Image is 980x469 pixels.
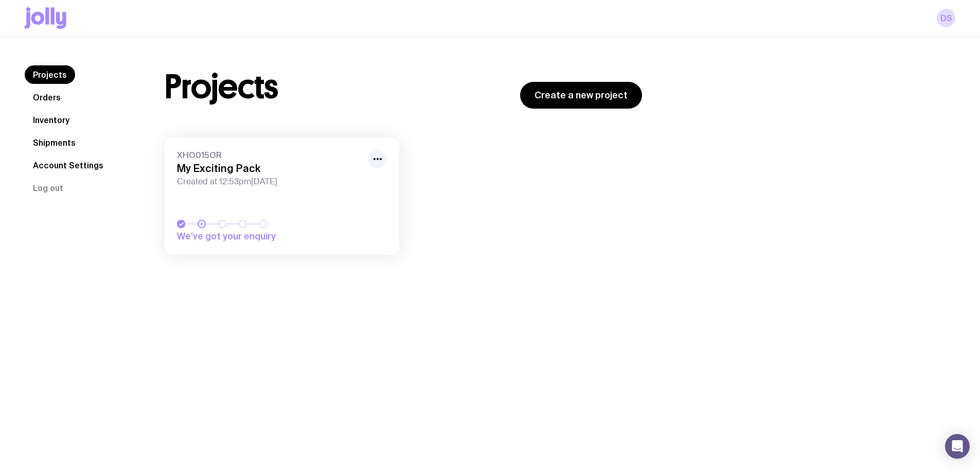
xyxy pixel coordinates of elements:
[177,162,362,175] h3: My Exciting Pack
[25,65,75,84] a: Projects
[25,111,78,129] a: Inventory
[177,150,362,160] span: XHO015OR
[25,133,84,152] a: Shipments
[937,9,955,27] a: DS
[25,179,72,197] button: Log out
[25,156,112,175] a: Account Settings
[945,434,970,459] div: Open Intercom Messenger
[177,177,362,187] span: Created at 12:53pm[DATE]
[520,82,642,109] a: Create a new project
[165,71,278,103] h1: Projects
[25,88,69,107] a: Orders
[165,137,399,255] a: XHO015ORMy Exciting PackCreated at 12:53pm[DATE]We’ve got your enquiry
[177,230,321,242] span: We’ve got your enquiry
